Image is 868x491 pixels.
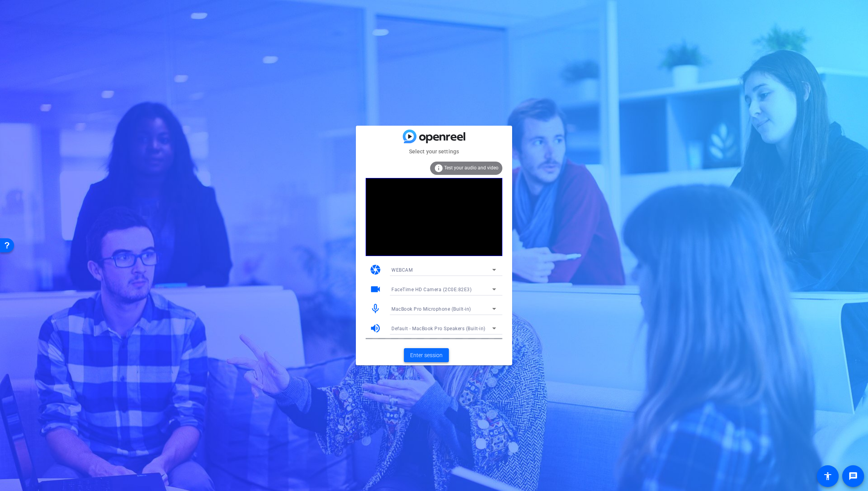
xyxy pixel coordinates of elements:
[410,351,443,359] span: Enter session
[391,287,472,292] span: FaceTime HD Camera (2C0E:82E3)
[370,303,381,315] mat-icon: mic_none
[444,165,498,171] span: Test your audio and video
[370,322,381,334] mat-icon: volume_up
[391,267,413,273] span: WEBCAM
[848,471,858,481] mat-icon: message
[391,306,471,312] span: MacBook Pro Microphone (Built-in)
[403,130,465,143] img: blue-gradient.svg
[823,471,832,481] mat-icon: accessibility
[356,147,512,156] mat-card-subtitle: Select your settings
[434,164,443,173] mat-icon: info
[370,283,381,295] mat-icon: videocam
[391,326,486,331] span: Default - MacBook Pro Speakers (Built-in)
[404,348,449,362] button: Enter session
[370,264,381,276] mat-icon: camera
